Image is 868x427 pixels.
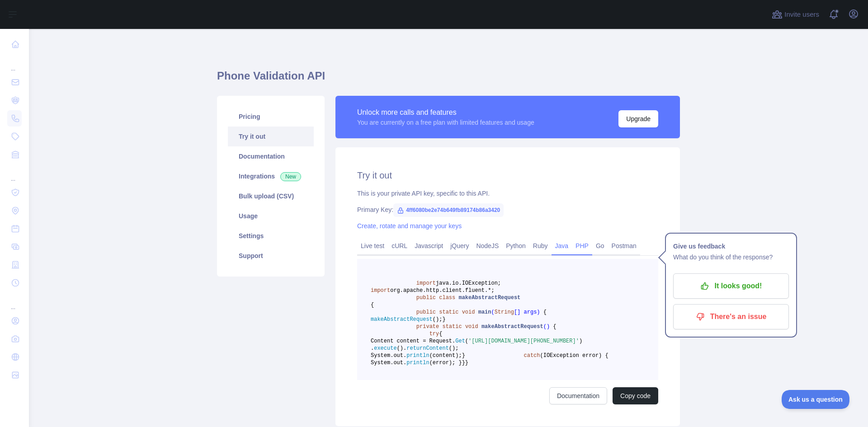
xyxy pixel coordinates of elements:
span: static [442,324,462,330]
div: Primary Key: [357,205,658,214]
a: Pricing [228,107,314,127]
span: System.out. [371,352,406,359]
span: catch [524,352,540,359]
span: println [406,360,429,366]
span: Invite users [784,9,819,20]
span: try [429,331,439,337]
span: execute [374,345,396,352]
div: ... [7,164,22,183]
span: static [439,309,458,315]
span: (content); [429,352,462,359]
div: This is your private API key, specific to this API. [357,189,658,198]
span: () [543,324,550,330]
a: NodeJS [472,239,502,253]
h1: Phone Validation API [217,69,680,90]
a: Documentation [228,146,314,166]
a: PHP [572,239,592,253]
a: Documentation [549,387,607,404]
span: 4ff6080be2e74b649fb89174b86a3420 [393,203,504,217]
span: [] args) [514,309,540,315]
span: Get [455,338,465,344]
span: import [416,280,436,286]
span: (); [449,345,459,352]
a: Support [228,246,314,266]
span: makeAbstractRequest [481,324,543,330]
span: returnContent [406,345,449,352]
span: java.io.IOException; [436,280,501,286]
a: Bulk upload (CSV) [228,186,314,206]
span: println [406,352,429,359]
span: ) [579,338,582,344]
span: ( [465,338,468,344]
a: Try it out [228,127,314,146]
span: } [462,360,465,366]
a: Javascript [411,239,447,253]
div: ... [7,54,22,72]
button: Copy code [613,387,658,404]
span: } [465,360,468,366]
span: void [462,309,475,315]
span: { [543,309,547,315]
div: Unlock more calls and features [357,107,534,118]
p: What do you think of the response? [673,252,789,263]
span: New [280,172,301,181]
span: class [439,295,455,301]
span: (error); } [429,360,462,366]
a: jQuery [447,239,472,253]
a: Java [552,239,572,253]
a: Postman [608,239,640,253]
span: (). [397,345,407,352]
span: makeAbstractRequest [371,316,433,323]
a: Go [592,239,608,253]
button: Invite users [770,7,821,22]
a: Ruby [529,239,552,253]
span: main [478,309,491,315]
span: private [416,324,439,330]
span: } [462,352,465,359]
a: Create, rotate and manage your keys [357,222,462,230]
span: Content content = Request. [371,338,455,344]
span: public [416,309,436,315]
span: org.apache.http.client.fluent.*; [390,287,494,294]
a: Settings [228,226,314,246]
a: Integrations New [228,166,314,186]
a: cURL [388,239,411,253]
a: Usage [228,206,314,226]
span: '[URL][DOMAIN_NAME][PHONE_NUMBER]' [468,338,579,344]
span: import [371,287,390,294]
span: } [442,316,445,323]
span: { [371,302,374,308]
h1: Give us feedback [673,241,789,252]
span: makeAbstractRequest [458,295,520,301]
h2: Try it out [357,169,658,182]
span: void [465,324,478,330]
span: (); [433,316,443,323]
span: { [439,331,442,337]
div: ... [7,293,22,311]
a: Live test [357,239,388,253]
span: ( [491,309,495,315]
iframe: Toggle Customer Support [782,390,850,409]
a: Python [502,239,529,253]
span: String [495,309,514,315]
div: You are currently on a free plan with limited features and usage [357,118,534,127]
button: Upgrade [618,110,658,127]
span: { [553,324,556,330]
span: public [416,295,436,301]
span: . [371,345,374,352]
